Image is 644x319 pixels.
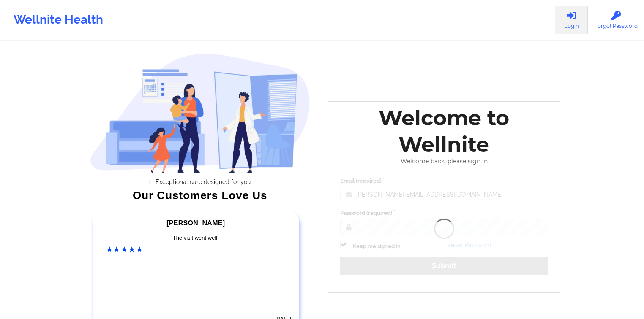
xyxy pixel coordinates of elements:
a: Forgot Password [588,6,644,34]
div: The visit went well. [106,234,286,242]
li: Exceptional care designed for you. [97,178,310,185]
div: Welcome back, please sign in [334,158,554,165]
div: Welcome to Wellnite [334,105,554,158]
a: Login [555,6,588,34]
span: [PERSON_NAME] [166,219,225,227]
img: wellnite-auth-hero_200.c722682e.png [90,53,311,173]
div: Our Customers Love Us [90,191,311,200]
